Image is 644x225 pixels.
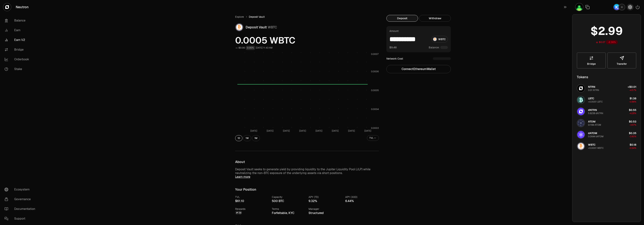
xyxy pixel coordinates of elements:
[246,46,255,50] div: 0.00%
[629,120,636,123] span: $0.53
[575,3,583,11] img: Main
[371,53,379,56] tspan: 0.0007
[389,46,397,49] button: $9.46
[272,207,306,211] div: Terms
[364,129,371,132] tspan: [DATE]
[239,46,245,50] div: $0.00
[628,85,636,89] span: <$0.01
[629,100,636,103] span: -0.88%
[629,131,636,135] span: $0.35
[588,85,595,89] span: NTRN
[371,70,379,73] tspan: 0.0006
[235,15,379,19] nav: breadcrumb
[1,185,40,194] a: Ecosystem
[588,143,596,146] span: WBTC
[1,16,40,25] a: Balance
[249,15,265,19] span: Deposit Vault
[235,207,269,211] div: Rewards
[588,120,596,123] span: ATOM
[577,75,588,80] div: Tokens
[268,25,277,29] span: WBTC
[588,89,599,92] div: 0.01 NTRN
[629,112,636,115] span: -4.28%
[272,199,306,203] div: 500 BTC
[243,135,251,141] button: 1W
[236,24,243,31] img: WBTC Logo
[371,127,379,130] tspan: 0.0003
[629,123,636,126] span: -3.67%
[588,123,601,126] div: 0.1184 ATOM
[246,25,267,29] span: Deposit Vault
[236,211,239,214] img: NTRN
[575,83,639,94] button: NTRN LogoNTRN0.01 NTRN<$0.01-4.57%
[613,4,625,10] button: Keplr
[577,96,585,104] img: LBTC Logo
[630,143,636,146] span: $0.18
[250,129,257,132] tspan: [DATE]
[315,129,322,132] tspan: [DATE]
[419,15,451,22] button: Withdraw
[599,41,605,44] div: $0.07
[607,52,636,69] button: Transfer
[575,129,639,140] button: dATOM LogodATOM0.0644 dATOM$0.35-3.90%
[575,3,583,11] button: Main
[386,57,403,60] div: Network Cost
[577,131,585,138] img: dATOM Logo
[629,147,636,150] span: -0.94%
[629,108,636,112] span: $0.55
[630,97,636,100] span: $1.38
[577,52,606,69] a: Bridge
[309,207,342,211] div: Manager
[235,160,379,164] h3: About
[256,46,273,50] div: [DATE] 11:43 AM
[588,108,597,112] span: dNTRN
[577,119,585,127] img: ATOM Logo
[588,100,603,103] div: <0.0001 LBTC
[614,4,620,10] img: Keplr
[1,194,40,204] a: Governance
[1,35,40,45] a: Earn V2
[575,117,639,129] button: ATOM LogoATOM0.1184 ATOM$0.53-3.67%
[629,135,636,138] span: -3.90%
[235,167,379,179] p: Deposit Vault seeks to generate yield by providing liquidity to the Jupiter Liquidity Pool (JLP) ...
[371,89,379,92] tspan: 0.0005
[389,29,399,33] div: Amount
[575,106,639,117] button: dNTRN LogodNTRN5.8238 dNTRN$0.55-4.28%
[267,129,274,132] tspan: [DATE]
[1,204,40,214] a: Documentation
[386,65,451,73] button: ConnectEthereumWallet
[235,135,242,141] button: 1D
[429,46,440,49] span: Balance:
[283,129,290,132] tspan: [DATE]
[1,214,40,224] a: Support
[588,97,594,100] span: LBTC
[588,147,604,150] div: <0.0001 WBTC
[588,112,603,115] div: 5.8238 dNTRN
[371,108,379,111] tspan: 0.0004
[309,211,342,215] div: Structured
[1,25,40,35] a: Earn
[345,199,379,203] div: 6.44%
[1,45,40,55] a: Bridge
[272,195,306,199] div: Capacity
[235,175,250,179] a: Learn more
[575,94,639,105] button: LBTC LogoLBTC<0.0001 LBTC$1.38-0.88%
[1,64,40,74] a: Stake
[588,131,597,135] span: dATOM
[235,195,269,199] div: TVL
[272,211,306,215] div: Forfeitable, KYC
[252,135,260,141] button: 1M
[577,108,585,115] img: dNTRN Logo
[606,40,618,44] div: -2.36%
[1,55,40,64] a: Orderbook
[629,89,636,92] span: -4.57%
[309,199,342,203] div: 9.32%
[309,195,342,199] div: APY (7D)
[577,142,585,150] img: WBTC Logo
[617,63,627,65] span: Transfer
[345,195,379,199] div: APY (30D)
[235,15,244,19] a: Explore
[577,85,585,92] img: NTRN Logo
[386,15,418,22] button: Deposit
[299,129,306,132] tspan: [DATE]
